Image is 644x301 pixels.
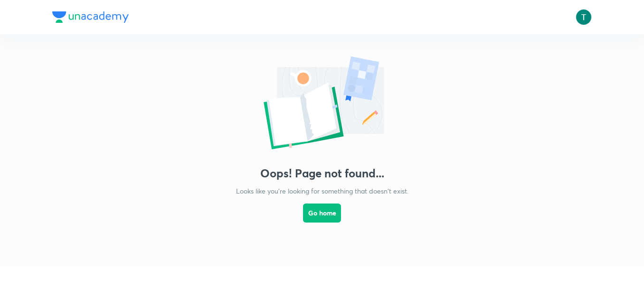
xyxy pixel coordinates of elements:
p: Looks like you're looking for something that doesn't exist. [236,186,408,196]
img: Tajvendra Singh [576,9,592,25]
img: error [227,53,417,155]
img: Company Logo [52,11,129,23]
h3: Oops! Page not found... [260,166,384,180]
a: Go home [303,196,341,247]
button: Go home [303,204,341,223]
